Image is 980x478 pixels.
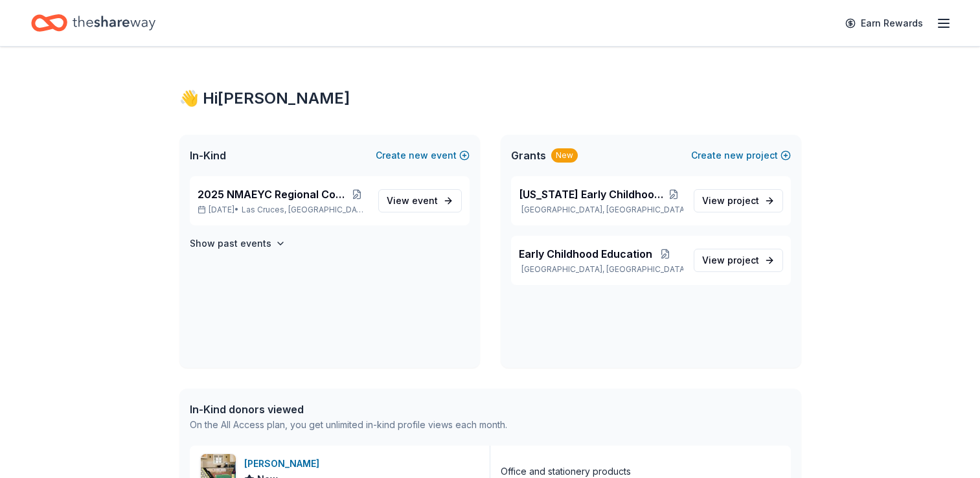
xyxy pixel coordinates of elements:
[519,264,683,275] p: [GEOGRAPHIC_DATA], [GEOGRAPHIC_DATA]
[198,205,368,215] p: [DATE] •
[551,148,578,163] div: New
[694,249,783,272] a: View project
[190,236,286,251] button: Show past events
[378,189,462,212] a: View event
[242,205,367,215] span: Las Cruces, [GEOGRAPHIC_DATA]
[244,456,325,472] div: [PERSON_NAME]
[702,193,759,209] span: View
[727,195,759,206] span: project
[190,236,271,251] h4: Show past events
[519,205,683,215] p: [GEOGRAPHIC_DATA], [GEOGRAPHIC_DATA]
[702,253,759,268] span: View
[387,193,438,209] span: View
[519,246,652,262] span: Early Childhood Education
[190,148,226,163] span: In-Kind
[724,148,744,163] span: new
[409,148,428,163] span: new
[519,187,664,202] span: [US_STATE] Early Childhood Education
[376,148,470,163] button: Createnewevent
[179,88,801,109] div: 👋 Hi [PERSON_NAME]
[31,8,155,38] a: Home
[691,148,791,163] button: Createnewproject
[412,195,438,206] span: event
[190,402,507,417] div: In-Kind donors viewed
[190,417,507,433] div: On the All Access plan, you get unlimited in-kind profile views each month.
[694,189,783,212] a: View project
[511,148,546,163] span: Grants
[727,255,759,266] span: project
[838,12,931,35] a: Earn Rewards
[198,187,347,202] span: 2025 NMAEYC Regional Conference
